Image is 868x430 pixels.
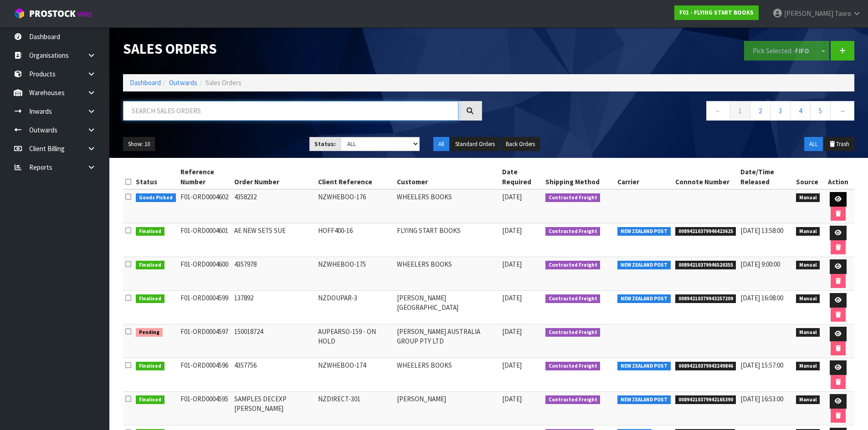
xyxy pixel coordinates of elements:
span: 00894210379942165390 [675,395,736,405]
td: NZWHEBOO-176 [316,189,395,223]
span: Finalised [136,294,164,304]
span: Manual [796,227,820,236]
span: [DATE] 13:58:00 [740,226,783,235]
th: Shipping Method [543,165,616,189]
img: cube-alt.png [14,8,25,19]
td: [PERSON_NAME] [395,392,500,425]
th: Status [134,165,178,189]
td: NZWHEBOO-174 [316,358,395,392]
span: Finalised [136,395,164,405]
span: [DATE] [502,226,522,235]
span: Manual [796,294,820,304]
span: Manual [796,395,820,405]
td: HOFF400-16 [316,223,395,257]
span: Contracted Freight [545,328,601,337]
small: WMS [77,10,92,19]
span: [DATE] [502,327,522,336]
a: 2 [750,101,770,121]
span: [DATE] [502,361,522,369]
td: 4358232 [232,189,316,223]
button: Standard Orders [450,137,500,152]
span: NEW ZEALAND POST [617,227,671,236]
button: Show: 10 [123,137,155,152]
span: Finalised [136,261,164,270]
a: Dashboard [130,78,161,87]
nav: Page navigation [496,101,855,123]
span: 00894210379946520355 [675,261,736,270]
strong: F01 - FLYING START BOOKS [679,9,754,16]
input: Search sales orders [123,101,458,121]
span: Pending [136,328,163,337]
a: ← [706,101,730,121]
a: 1 [730,101,750,121]
span: NEW ZEALAND POST [617,395,671,405]
th: Carrier [615,165,673,189]
td: [PERSON_NAME] AUSTRALIA GROUP PTY LTD [395,324,500,358]
span: Manual [796,328,820,337]
button: ALL [804,137,823,152]
button: Trash [824,137,854,152]
span: Finalised [136,227,164,236]
td: F01-ORD0004601 [178,223,232,257]
th: Source [794,165,822,189]
th: Order Number [232,165,316,189]
span: Contracted Freight [545,395,601,405]
span: Contracted Freight [545,227,601,236]
a: 3 [770,101,791,121]
th: Date/Time Released [738,165,793,189]
span: NEW ZEALAND POST [617,261,671,270]
td: AE NEW SETS SUE [232,223,316,257]
span: [DATE] 9:00:00 [740,260,780,268]
span: NEW ZEALAND POST [617,362,671,371]
span: Manual [796,193,820,202]
span: [DATE] 16:53:00 [740,395,783,403]
th: Reference Number [178,165,232,189]
td: AUPEARSO-159 - ON HOLD [316,324,395,358]
td: F01-ORD0004599 [178,291,232,324]
td: NZDOUPAR-3 [316,291,395,324]
td: [PERSON_NAME][GEOGRAPHIC_DATA] [395,291,500,324]
td: NZWHEBOO-175 [316,257,395,291]
td: F01-ORD0004596 [178,358,232,392]
button: Back Orders [501,137,540,152]
a: F01 - FLYING START BOOKS [674,5,759,20]
td: 137892 [232,291,316,324]
td: F01-ORD0004597 [178,324,232,358]
span: [PERSON_NAME] [784,9,833,18]
a: 5 [810,101,831,121]
span: [DATE] [502,260,522,268]
span: [DATE] 15:57:00 [740,361,783,369]
span: 00894210379943257209 [675,294,736,304]
td: SAMPLES DECEXP [PERSON_NAME] [232,392,316,425]
span: Manual [796,261,820,270]
td: WHEELERS BOOKS [395,257,500,291]
strong: Status: [314,140,336,148]
span: Goods Picked [136,193,176,202]
th: Date Required [500,165,543,189]
td: NZDIRECT-301 [316,392,395,425]
td: WHEELERS BOOKS [395,358,500,392]
span: [DATE] [502,192,522,201]
span: Manual [796,362,820,371]
span: 00894210379946423625 [675,227,736,236]
span: Contracted Freight [545,362,601,371]
span: Contracted Freight [545,261,601,270]
span: Contracted Freight [545,294,601,304]
th: Connote Number [673,165,739,189]
a: Outwards [169,78,197,87]
td: 4357756 [232,358,316,392]
span: NEW ZEALAND POST [617,294,671,304]
h1: Sales Orders [123,41,482,56]
span: Contracted Freight [545,193,601,202]
td: F01-ORD0004602 [178,189,232,223]
strong: FIFO [795,46,809,55]
button: Pick Selected -FIFO [744,41,818,61]
span: 00894210379943249846 [675,362,736,371]
th: Client Reference [316,165,395,189]
td: F01-ORD0004600 [178,257,232,291]
span: Taoro [835,9,851,18]
th: Customer [395,165,500,189]
td: F01-ORD0004595 [178,392,232,425]
span: [DATE] [502,395,522,403]
th: Action [822,165,854,189]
